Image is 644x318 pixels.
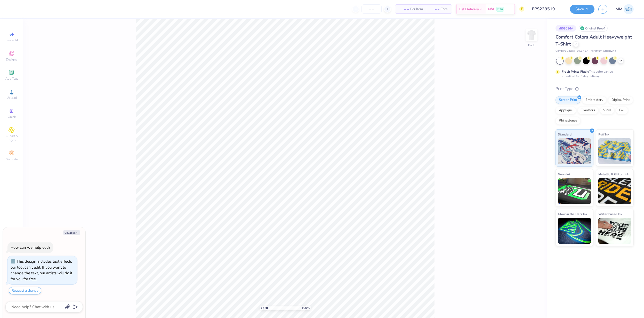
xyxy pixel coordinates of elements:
[577,49,588,53] span: # C1717
[11,245,50,250] div: How can we help you?
[562,70,589,74] strong: Fresh Prints Flash:
[556,25,576,32] div: # 508016A
[5,157,18,161] span: Decorate
[558,171,570,177] span: Neon Ink
[556,96,581,104] div: Screen Print
[558,218,591,244] img: Glow in the Dark Ink
[3,134,21,142] span: Clipart & logos
[582,96,607,104] div: Embroidery
[558,132,571,137] span: Standard
[8,115,16,119] span: Greek
[556,49,575,53] span: Comfort Colors
[11,259,72,282] div: This design includes text effects our tool can't edit. If you want to change the text, our artist...
[600,107,614,114] div: Vinyl
[441,6,449,12] span: Total
[429,6,439,12] span: – –
[616,107,628,114] div: Foil
[558,211,587,217] span: Glow in the Dark Ink
[616,4,634,14] a: MM
[556,107,576,114] div: Applique
[9,287,41,294] button: Request a change
[570,5,594,14] button: Save
[591,49,616,53] span: Minimum Order: 24 +
[616,6,622,12] span: MM
[497,7,503,11] span: FREE
[562,69,625,79] div: This color can be expedited for 5 day delivery.
[558,178,591,204] img: Neon Ink
[598,171,629,177] span: Metallic & Glitter Ink
[488,6,494,12] span: N/A
[598,218,632,244] img: Water based Ink
[410,6,423,12] span: Per Item
[579,25,608,32] div: Original Proof
[398,6,409,12] span: – –
[526,30,537,40] img: Back
[556,117,581,125] div: Rhinestones
[528,43,535,48] div: Back
[6,96,17,100] span: Upload
[556,86,634,92] div: Print Type
[578,107,598,114] div: Transfers
[598,178,632,204] img: Metallic & Glitter Ink
[361,4,382,14] input: – –
[598,132,609,137] span: Puff Ink
[608,96,633,104] div: Digital Print
[528,4,566,14] input: Untitled Design
[63,230,80,235] button: Collapse
[6,57,17,62] span: Designs
[556,34,632,47] span: Comfort Colors Adult Heavyweight T-Shirt
[302,306,310,310] span: 100 %
[558,138,591,164] img: Standard
[6,38,18,42] span: Image AI
[5,77,18,81] span: Add Text
[624,4,634,14] img: Manolo Mariano
[459,6,479,12] span: Est. Delivery
[598,138,632,164] img: Puff Ink
[598,211,622,217] span: Water based Ink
